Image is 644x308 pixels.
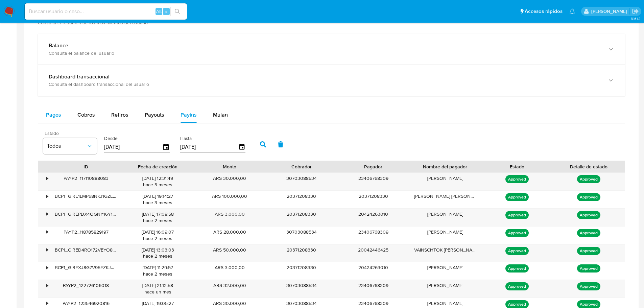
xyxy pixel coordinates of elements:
[591,8,629,15] p: alan.sanchez@mercadolibre.com
[631,16,641,21] span: 3.161.2
[25,7,187,16] input: Buscar usuario o caso...
[170,7,184,16] button: search-icon
[525,8,563,15] span: Accesos rápidos
[632,8,639,15] a: Salir
[156,8,162,15] span: Alt
[569,8,575,14] a: Notificaciones
[165,8,167,15] span: s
